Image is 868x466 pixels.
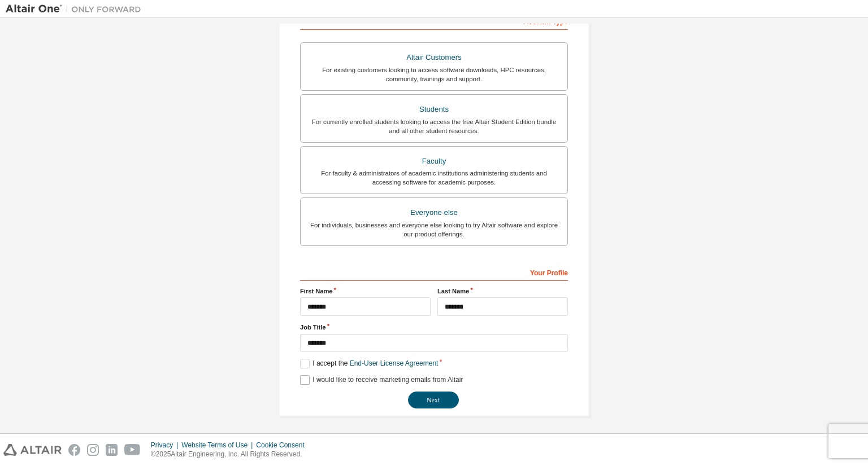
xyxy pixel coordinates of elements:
div: For individuals, businesses and everyone else looking to try Altair software and explore our prod... [307,221,561,239]
img: linkedin.svg [106,444,118,456]
label: I would like to receive marketing emails from Altair [300,375,463,385]
img: youtube.svg [124,444,141,456]
div: Privacy [151,441,181,450]
div: Website Terms of Use [181,441,256,450]
img: facebook.svg [68,444,80,456]
p: © 2025 Altair Engineering, Inc. All Rights Reserved. [151,450,311,459]
label: Last Name [437,287,568,296]
div: Faculty [307,153,561,169]
div: For existing customers looking to access software downloads, HPC resources, community, trainings ... [307,65,561,83]
button: Next [408,392,459,408]
div: Students [307,102,561,117]
div: Cookie Consent [256,441,311,450]
img: Altair One [6,3,147,15]
label: I accept the [300,359,438,368]
label: Job Title [300,323,568,332]
div: Altair Customers [307,50,561,65]
div: Everyone else [307,205,561,221]
div: For currently enrolled students looking to access the free Altair Student Edition bundle and all ... [307,117,561,135]
div: For faculty & administrators of academic institutions administering students and accessing softwa... [307,169,561,187]
img: altair_logo.svg [3,444,62,456]
div: Your Profile [300,263,568,281]
a: End-User License Agreement [350,359,439,367]
img: instagram.svg [87,444,99,456]
label: First Name [300,287,431,296]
